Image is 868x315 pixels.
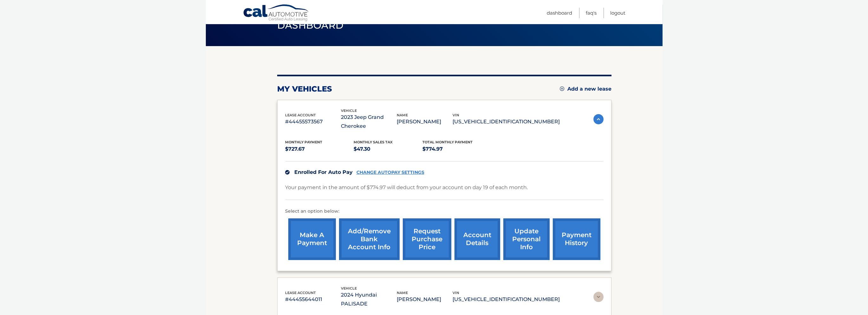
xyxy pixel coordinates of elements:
[341,108,357,113] span: vehicle
[560,86,564,91] img: add.svg
[453,117,560,126] p: [US_VEHICLE_IDENTIFICATION_NUMBER]
[397,113,408,117] span: name
[294,169,353,175] span: Enrolled For Auto Pay
[453,291,459,295] span: vin
[285,170,290,175] img: check.svg
[285,140,322,144] span: Monthly Payment
[277,19,344,31] span: Dashboard
[547,8,572,18] a: Dashboard
[397,295,453,304] p: [PERSON_NAME]
[285,208,604,215] p: Select an option below:
[403,218,451,260] a: request purchase price
[397,117,453,126] p: [PERSON_NAME]
[243,4,310,23] a: Cal Automotive
[285,295,341,304] p: #44455644011
[586,8,597,18] a: FAQ's
[560,86,611,92] a: Add a new lease
[288,218,336,260] a: make a payment
[593,292,604,302] img: accordion-rest.svg
[454,218,500,260] a: account details
[339,218,400,260] a: Add/Remove bank account info
[422,145,491,154] p: $774.97
[285,145,354,154] p: $727.67
[341,113,397,131] p: 2023 Jeep Grand Cherokee
[503,218,550,260] a: update personal info
[453,295,560,304] p: [US_VEHICLE_IDENTIFICATION_NUMBER]
[341,286,357,291] span: vehicle
[277,84,332,94] h2: my vehicles
[354,145,422,154] p: $47.30
[354,140,393,144] span: Monthly sales Tax
[285,113,316,117] span: lease account
[285,183,528,192] p: Your payment in the amount of $774.97 will deduct from your account on day 19 of each month.
[285,117,341,126] p: #44455573567
[397,291,408,295] span: name
[341,291,397,308] p: 2024 Hyundai PALISADE
[285,291,316,295] span: lease account
[610,8,625,18] a: Logout
[553,218,600,260] a: payment history
[356,170,424,175] a: CHANGE AUTOPAY SETTINGS
[593,114,604,124] img: accordion-active.svg
[453,113,459,117] span: vin
[422,140,473,144] span: Total Monthly Payment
